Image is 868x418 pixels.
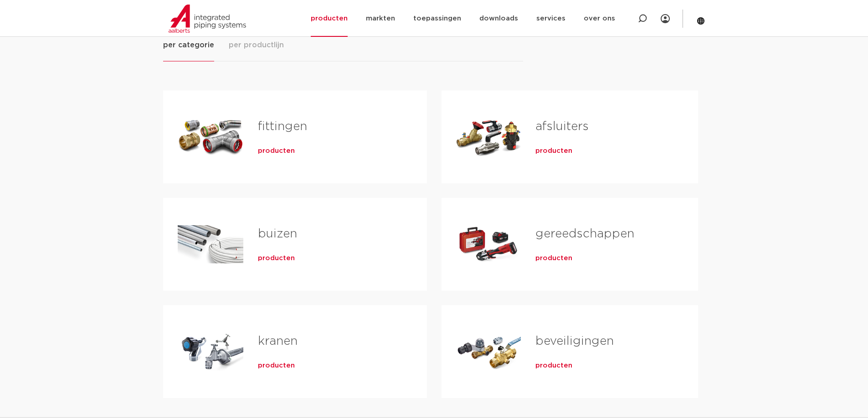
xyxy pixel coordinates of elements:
span: per productlijn [229,40,284,50]
a: buizen [258,228,297,240]
a: producten [535,361,572,370]
a: producten [535,146,572,156]
a: beveiligingen [535,335,614,347]
a: gereedschappen [535,228,634,240]
a: fittingen [258,121,307,132]
span: per categorie [163,40,214,50]
a: afsluiters [535,121,589,132]
a: producten [258,361,295,370]
a: producten [258,146,295,156]
a: kranen [258,335,298,347]
a: producten [258,254,295,263]
a: producten [535,254,572,263]
div: Tabs. Open items met enter of spatie, sluit af met escape en navigeer met de pijltoetsen. [163,39,705,413]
